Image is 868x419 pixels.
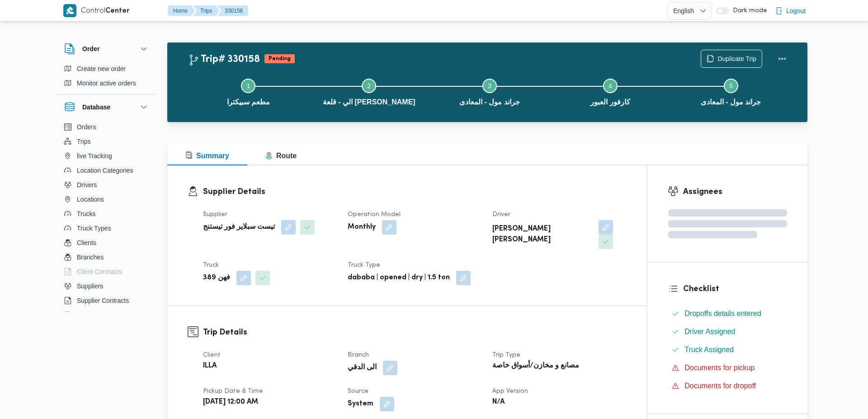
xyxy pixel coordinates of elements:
[668,325,787,339] button: Driver Assigned
[61,120,153,134] button: Orders
[729,7,767,14] span: Dark mode
[348,262,380,268] span: Truck Type
[82,43,99,54] h3: Order
[63,4,76,17] img: X8yXhbKr1z7QwAAAABJRU5ErkJggg==
[77,78,136,89] span: Monitor active orders
[227,97,270,108] span: مطعم سبيكترا
[64,43,149,54] button: Order
[61,76,153,90] button: Monitor active orders
[590,97,630,108] span: كارفور العبور
[492,361,579,372] b: مصانع و مخازن/أسواق خاصة
[684,326,735,337] span: Driver Assigned
[77,122,96,132] span: Orders
[773,50,791,68] button: Actions
[348,388,368,394] span: Source
[550,68,670,115] button: كارفور العبور
[367,82,371,89] span: 2
[77,165,133,176] span: Location Categories
[203,361,217,372] b: ILLA
[61,163,153,178] button: Location Categories
[61,207,153,221] button: Trucks
[77,310,99,320] span: Devices
[492,352,520,358] span: Trip Type
[77,266,122,277] span: Client Contracts
[492,224,592,245] b: [PERSON_NAME] [PERSON_NAME]
[348,212,401,217] span: Operation Model
[269,56,291,61] b: Pending
[684,381,756,391] span: Documents for dropoff
[668,379,787,393] button: Documents for dropoff
[701,97,761,108] span: جراند مول - المعادى
[77,179,97,190] span: Drivers
[203,273,230,283] b: فهن 389
[77,223,111,234] span: Truck Types
[61,134,153,149] button: Trips
[61,192,153,207] button: Locations
[185,152,229,160] span: Summary
[348,352,369,358] span: Branch
[459,97,520,108] span: جراند مول - المعادى
[203,352,221,358] span: Client
[609,82,612,89] span: 4
[683,283,787,295] h3: Checklist
[217,5,248,16] button: 330158
[684,363,755,373] span: Documents for pickup
[348,399,373,410] b: System
[492,212,510,217] span: Driver
[684,382,756,390] span: Documents for dropoff
[684,328,735,335] span: Driver Assigned
[203,262,219,268] span: Truck
[492,388,528,394] span: App Version
[203,326,627,339] h3: Trip Details
[61,149,153,163] button: live Tracking
[203,212,227,217] span: Supplier
[57,61,156,94] div: Order
[203,388,263,394] span: Pickup date & time
[77,237,96,248] span: Clients
[429,68,550,115] button: جراند مول - المعادى
[348,273,450,283] b: dababa | opened | dry | 1.5 ton
[77,63,126,74] span: Create new order
[684,310,761,317] span: Dropoffs details entered
[203,397,258,408] b: [DATE] 12:00 AM
[492,397,505,408] b: N/A
[246,82,250,89] span: 1
[77,194,104,205] span: Locations
[668,343,787,357] button: Truck Assigned
[265,152,297,160] span: Route
[203,186,627,198] h3: Supplier Details
[668,306,787,321] button: Dropoffs details entered
[77,208,95,219] span: Trucks
[61,293,153,308] button: Supplier Contracts
[57,120,156,315] div: Database
[61,264,153,279] button: Client Contracts
[77,151,112,161] span: live Tracking
[61,279,153,293] button: Suppliers
[61,61,153,76] button: Create new order
[701,50,762,68] button: Duplicate Trip
[668,361,787,375] button: Documents for pickup
[670,68,791,115] button: جراند مول - المعادى
[188,54,260,66] h2: Trip# 330158
[309,68,429,115] button: الي - قلعة [PERSON_NAME]
[188,68,309,115] button: مطعم سبيكترا
[786,5,806,16] span: Logout
[168,5,195,16] button: Home
[488,82,491,89] span: 3
[772,2,809,20] button: Logout
[348,363,377,373] b: الى الدقي
[203,222,275,233] b: تيست سبلاير فور تيستنج
[61,221,153,235] button: Truck Types
[61,308,153,322] button: Devices
[323,97,415,108] span: الي - قلعة [PERSON_NAME]
[61,250,153,264] button: Branches
[105,8,130,14] b: Center
[82,102,110,113] h3: Database
[193,5,219,16] button: Trips
[64,102,149,113] button: Database
[684,346,734,353] span: Truck Assigned
[348,222,376,233] b: Monthly
[77,136,91,147] span: Trips
[77,252,104,263] span: Branches
[717,53,756,64] span: Duplicate Trip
